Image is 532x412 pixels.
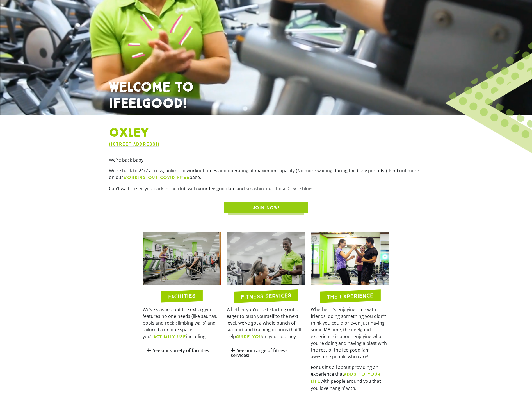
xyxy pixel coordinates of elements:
[311,364,389,391] p: For us it’s all about providing an experience that with people around you that you love hangin’ w...
[143,344,221,357] div: See our variety of facilities
[236,334,262,339] b: GUIDE YOU
[311,306,389,360] p: Whether it’s enjoying time with friends, doing something you didn’t think you could or even just ...
[154,334,186,339] b: ACTUALLY USE
[168,293,195,299] h2: FACILITIES
[123,175,189,180] b: WORKING OUT COVID FREE
[109,80,423,112] h1: WELCOME TO IFEELGOOD!
[327,293,373,300] h2: THE EXPERIENCE
[143,306,221,340] p: We’ve slashed out the extra gym features no one needs (like saunas, pools and rock-climbing walls...
[109,167,423,181] p: We’re back to 24/7 access, unlimited workout times and operating at maximum capacity (No more wai...
[224,202,308,213] a: JOIN NOW!
[123,174,189,180] a: WORKING OUT COVID FREE
[311,372,381,384] b: ADDS TO YOUR LIFE
[241,292,291,300] h2: FITNESS SERVICES
[109,185,423,192] p: Can’t wait to see you back in the club with your feelgoodfam and smashin’ out those COVID blues.
[227,344,305,362] div: See our range of fitness services!
[109,126,423,141] h1: Oxley
[253,204,280,211] span: JOIN NOW!
[153,347,209,354] a: See our variety of facilities
[227,306,305,340] p: Whether you’re just starting out or eager to push yourself to the next level, we’ve got a whole b...
[109,157,423,163] p: We’re back baby!
[231,347,287,358] a: See our range of fitness services!
[109,141,159,147] a: ([STREET_ADDRESS])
